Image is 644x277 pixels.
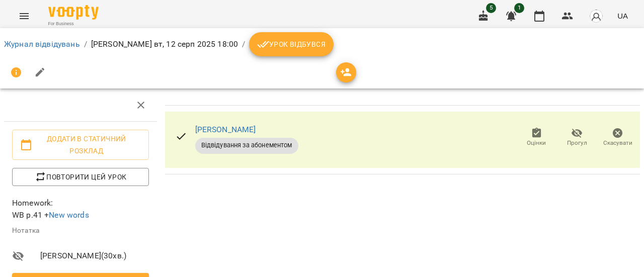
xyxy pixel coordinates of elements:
button: UA [613,7,632,25]
p: Нотатка [12,226,149,236]
span: 1 [514,3,524,13]
button: Повторити цей урок [12,168,149,186]
span: Відвідування за абонементом [195,141,298,150]
span: Оцінки [527,139,546,147]
span: Повторити цей урок [20,171,141,183]
li: / [84,38,87,50]
p: Homework: WB p.41 + [12,197,149,221]
button: Menu [12,4,36,28]
span: Прогул [567,139,587,147]
li: / [242,38,245,50]
a: [PERSON_NAME] [195,125,256,134]
img: avatar_s.png [589,9,603,23]
span: Скасувати [603,139,632,147]
span: UA [617,11,628,21]
button: Оцінки [516,124,557,152]
span: For Business [48,21,99,27]
span: Додати в статичний розклад [20,133,141,157]
p: [PERSON_NAME] вт, 12 серп 2025 18:00 [91,38,238,50]
a: New words [49,210,89,220]
button: Урок відбувся [249,32,334,56]
button: Додати в статичний розклад [12,130,149,160]
button: Прогул [557,124,598,152]
span: [PERSON_NAME] ( 30 хв. ) [40,250,149,262]
nav: breadcrumb [4,32,640,56]
button: Скасувати [597,124,638,152]
img: Voopty Logo [48,5,99,20]
span: 5 [486,3,496,13]
a: Журнал відвідувань [4,39,80,49]
span: Урок відбувся [257,38,326,50]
